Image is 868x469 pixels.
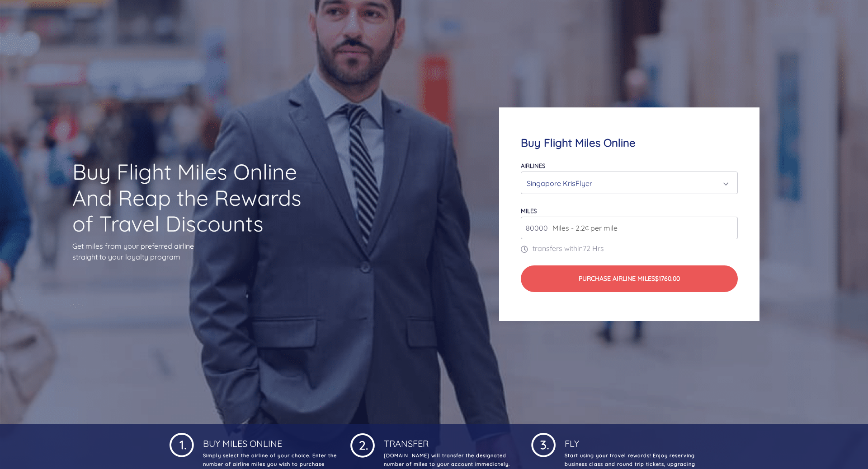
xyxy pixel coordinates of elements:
span: Miles - 2.2¢ per mile [548,223,618,233]
h4: Fly [563,431,698,449]
label: miles [521,207,537,214]
span: $1760.00 [655,274,680,283]
p: Get miles from your preferred airline straight to your loyalty program [72,241,318,262]
span: 72 Hrs [583,244,604,253]
img: 1 [170,431,194,457]
h1: Buy Flight Miles Online And Reap the Rewards of Travel Discounts [72,159,318,237]
div: Singapore KrisFlyer [527,175,726,192]
img: 1 [531,431,556,457]
h4: Buy Miles Online [201,431,337,449]
button: Purchase Airline Miles$1760.00 [521,265,738,292]
img: 1 [350,431,375,458]
h4: Buy Flight Miles Online [521,136,738,149]
label: Airlines [521,162,545,169]
p: transfers within [521,243,738,254]
h4: Transfer [382,431,518,449]
button: Singapore KrisFlyer [521,172,738,194]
